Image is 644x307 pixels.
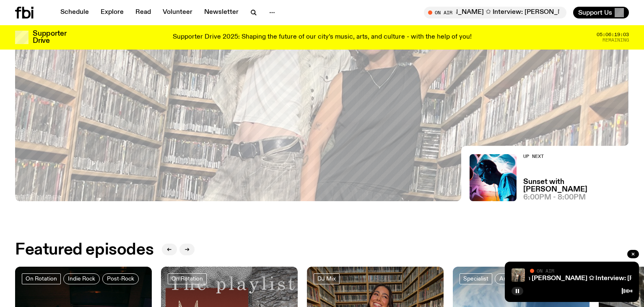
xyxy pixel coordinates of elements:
span: On Rotation [171,276,203,282]
button: On AirArvos with [PERSON_NAME] ✩ Interview: [PERSON_NAME] [424,7,566,18]
span: Support Us [578,9,612,16]
a: Schedule [55,7,94,18]
a: Ambient [495,273,527,284]
a: Explore [96,7,129,18]
a: DJ Mix [314,273,340,284]
a: On Rotation [22,273,61,284]
h2: Featured episodes [15,242,153,257]
span: 6:00pm - 8:00pm [523,194,586,201]
span: 05:06:19:03 [597,32,629,37]
h3: Supporter Drive [33,30,66,45]
span: Specialist [463,276,488,282]
span: Ambient [499,276,522,282]
a: Sunset with [PERSON_NAME] [523,178,629,193]
a: Newsletter [199,7,244,18]
a: On Rotation [168,273,207,284]
span: DJ Mix [317,276,336,282]
a: Post-Rock [102,273,139,284]
button: Support Us [573,7,629,18]
a: Indie Rock [63,273,100,284]
a: Volunteer [158,7,197,18]
h2: Up Next [523,154,629,159]
p: Supporter Drive 2025: Shaping the future of our city’s music, arts, and culture - with the help o... [173,34,472,41]
img: Simon Caldwell stands side on, looking downwards. He has headphones on. Behind him is a brightly ... [470,154,517,201]
span: On Rotation [26,276,57,282]
span: On Air [537,268,554,273]
a: Read [130,7,156,18]
a: Specialist [460,273,492,284]
span: Indie Rock [68,276,95,282]
span: Remaining [602,38,629,42]
span: Post-Rock [107,276,134,282]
